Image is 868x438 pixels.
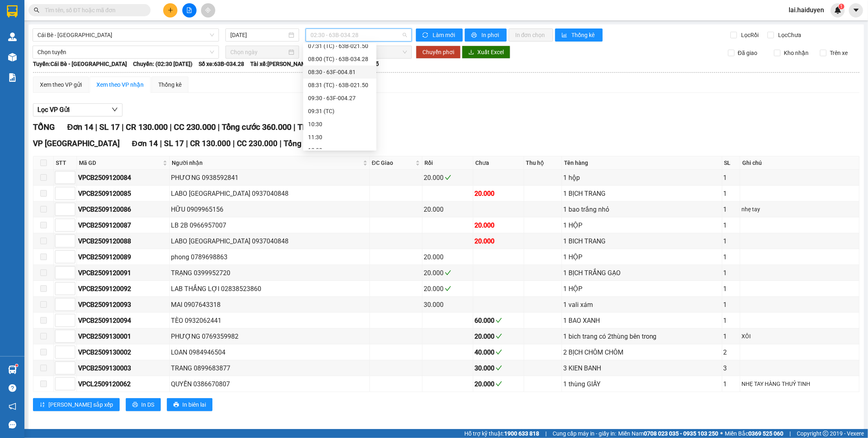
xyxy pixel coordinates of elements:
[77,217,170,233] td: VPCB2509120087
[504,430,539,437] strong: 1900 633 818
[644,430,718,437] strong: 0708 023 035 - 0935 103 250
[563,188,721,199] div: 1 BỊCH TRANG
[78,173,168,183] div: VPCB2509120084
[201,3,215,18] button: aim
[741,205,857,214] div: nhẹ tay
[171,188,368,199] div: LABO [GEOGRAPHIC_DATA] 0937040848
[171,284,368,294] div: LAB THẮNG LỢI 02838523860
[496,381,502,387] span: check
[433,31,456,39] span: Làm mới
[839,4,844,9] sup: 1
[8,366,17,374] img: warehouse-icon
[471,32,478,39] span: printer
[464,429,539,438] span: Hỗ trợ kỹ thuật:
[724,268,739,278] div: 1
[724,347,739,357] div: 2
[171,363,368,373] div: TRANG 0899683877
[424,252,472,262] div: 20.000
[724,379,739,389] div: 1
[474,331,523,342] div: 20.000
[173,402,179,408] span: printer
[160,139,162,148] span: |
[308,68,372,77] div: 08:30 - 63F-004.81
[126,122,168,132] span: CR 130.000
[77,344,170,360] td: VPCB2509130002
[96,80,144,89] div: Xem theo VP nhận
[782,5,831,15] span: lai.haiduyen
[78,252,168,262] div: VPCB2509120089
[722,156,741,170] th: SL
[77,186,170,201] td: VPCB2509120085
[250,59,311,68] span: Tài xế: [PERSON_NAME]
[496,317,502,324] span: check
[720,432,723,435] span: ⚪️
[77,360,170,376] td: VPCB2509130003
[77,297,170,313] td: VPCB2509120093
[496,333,502,339] span: check
[724,204,739,215] div: 1
[823,431,829,436] span: copyright
[725,429,783,438] span: Miền Bắc
[171,252,368,262] div: phong 0789698863
[524,156,562,170] th: Thu hộ
[222,122,291,132] span: Tổng cước 360.000
[77,233,170,249] td: VPCB2509120088
[132,139,158,148] span: Đơn 14
[424,284,472,294] div: 20.000
[496,349,502,355] span: check
[563,204,721,215] div: 1 bao trắng nhỏ
[33,398,120,411] button: sort-ascending[PERSON_NAME] sắp xếp
[9,384,16,392] span: question-circle
[416,46,461,59] button: Chuyển phơi
[77,201,170,217] td: VPCB2509120086
[9,403,16,410] span: notification
[33,122,55,132] span: TỔNG
[724,188,739,199] div: 1
[562,156,722,170] th: Tên hàng
[509,28,553,42] button: In đơn chọn
[424,204,472,215] div: 20.000
[77,376,170,392] td: VPCL2509120062
[77,265,170,281] td: VPCB2509120091
[230,48,287,57] input: Chọn ngày
[563,347,721,357] div: 2 BỊCH CHÔM CHÔM
[735,48,761,57] span: Đã giao
[724,220,739,230] div: 1
[563,173,721,183] div: 1 hộp
[308,81,372,90] div: 08:31 (TC) - 63B-021.50
[563,379,721,389] div: 1 thùng GIẤY
[724,315,739,326] div: 1
[468,49,474,56] span: download
[840,4,843,9] span: 1
[826,48,851,57] span: Trên xe
[170,122,172,132] span: |
[834,7,842,14] img: icon-new-feature
[474,220,523,230] div: 20.000
[308,146,372,155] div: 12:30
[781,48,812,57] span: Kho nhận
[171,300,368,310] div: MAI 0907643318
[37,46,214,58] span: Chọn tuyến
[95,122,97,132] span: |
[205,7,211,13] span: aim
[78,300,168,310] div: VPCB2509120093
[40,80,82,89] div: Xem theo VP gửi
[724,236,739,246] div: 1
[37,29,214,41] span: Cái Bè - Sài Gòn
[293,122,295,132] span: |
[741,379,857,388] div: NHẸ TAY HÀNG THUỶ TINH
[171,315,368,326] div: TÈO 0932062441
[741,332,857,341] div: XÔI
[724,331,739,342] div: 1
[422,156,473,170] th: Rồi
[77,281,170,297] td: VPCB2509120092
[99,122,120,132] span: SL 17
[563,220,721,230] div: 1 HỘP
[563,331,721,342] div: 1 bich trang có 2thùng bên trong
[853,7,860,14] span: caret-down
[182,3,197,18] button: file-add
[474,188,523,199] div: 20.000
[112,106,118,113] span: down
[79,158,161,167] span: Mã GD
[8,73,17,82] img: solution-icon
